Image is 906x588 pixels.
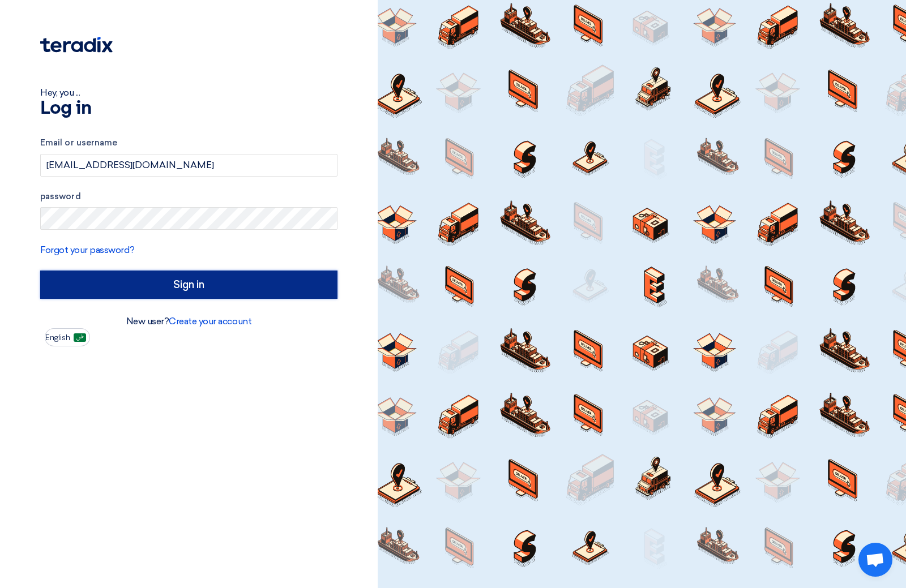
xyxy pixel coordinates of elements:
font: New user? [126,316,169,327]
input: Enter your business email or username [40,154,337,177]
a: Forgot your password? [40,244,135,255]
font: English [45,333,70,342]
font: Log in [40,100,91,118]
img: Teradix logo [40,37,113,53]
a: Open chat [858,543,892,577]
a: Create your account [169,316,251,327]
font: password [40,191,81,201]
button: English [45,328,90,346]
img: ar-AR.png [74,333,86,342]
input: Sign in [40,271,337,299]
font: Email or username [40,138,117,148]
font: Hey, you ... [40,87,80,98]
